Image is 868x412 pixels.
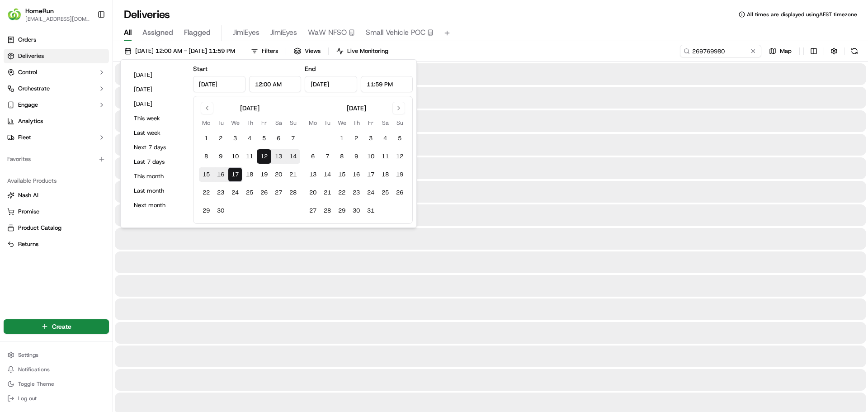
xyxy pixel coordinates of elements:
[4,152,109,166] div: Favorites
[378,167,392,182] button: 18
[306,167,320,182] button: 13
[848,45,861,57] button: Refresh
[18,133,31,142] span: Fleet
[320,118,335,128] th: Tuesday
[361,76,413,92] input: Time
[4,33,109,47] a: Orders
[780,47,792,55] span: Map
[199,118,213,128] th: Monday
[18,351,38,359] span: Settings
[257,167,271,182] button: 19
[286,185,300,200] button: 28
[124,7,170,22] h1: Deliveries
[286,167,300,182] button: 21
[124,27,132,38] span: All
[349,118,363,128] th: Thursday
[270,27,297,38] span: JimiEyes
[335,185,349,200] button: 22
[765,45,796,57] button: Map
[257,118,271,128] th: Friday
[7,7,22,22] img: HomeRun
[18,117,43,125] span: Analytics
[213,185,228,200] button: 23
[257,149,271,164] button: 12
[4,237,109,251] button: Returns
[680,45,761,57] input: Type to search
[18,224,61,232] span: Product Catalog
[335,149,349,164] button: 8
[271,167,286,182] button: 20
[335,167,349,182] button: 15
[286,131,300,146] button: 7
[242,131,257,146] button: 4
[18,208,39,216] span: Promise
[18,191,38,199] span: Nash AI
[213,118,228,128] th: Tuesday
[392,102,405,114] button: Go to next month
[201,102,213,114] button: Go to previous month
[18,380,54,388] span: Toggle Theme
[228,185,242,200] button: 24
[249,76,302,92] input: Time
[335,204,349,218] button: 29
[213,167,228,182] button: 16
[349,131,363,146] button: 2
[4,204,109,219] button: Promise
[228,118,242,128] th: Wednesday
[257,185,271,200] button: 26
[366,27,425,38] span: Small Vehicle POC
[271,118,286,128] th: Saturday
[320,204,335,218] button: 28
[18,85,50,93] span: Orchestrate
[7,224,105,232] a: Product Catalog
[193,76,245,92] input: Date
[271,131,286,146] button: 6
[25,6,54,15] button: HomeRun
[242,149,257,164] button: 11
[363,118,378,128] th: Friday
[392,131,407,146] button: 5
[378,131,392,146] button: 4
[4,114,109,128] a: Analytics
[52,322,71,331] span: Create
[213,131,228,146] button: 2
[308,27,347,38] span: WaW NFSO
[4,363,109,376] button: Notifications
[18,101,38,109] span: Engage
[363,167,378,182] button: 17
[392,185,407,200] button: 26
[18,36,36,44] span: Orders
[18,52,44,60] span: Deliveries
[242,185,257,200] button: 25
[130,127,184,139] button: Last week
[228,149,242,164] button: 10
[25,15,90,23] button: [EMAIL_ADDRESS][DOMAIN_NAME]
[306,118,320,128] th: Monday
[305,76,357,92] input: Date
[305,65,316,73] label: End
[392,167,407,182] button: 19
[130,98,184,110] button: [DATE]
[286,149,300,164] button: 14
[335,118,349,128] th: Wednesday
[240,104,259,113] div: [DATE]
[130,141,184,154] button: Next 7 days
[4,174,109,188] div: Available Products
[306,185,320,200] button: 20
[271,149,286,164] button: 13
[130,185,184,197] button: Last month
[242,118,257,128] th: Thursday
[130,199,184,212] button: Next month
[199,204,213,218] button: 29
[228,131,242,146] button: 3
[392,149,407,164] button: 12
[320,185,335,200] button: 21
[4,378,109,390] button: Toggle Theme
[213,204,228,218] button: 30
[4,349,109,361] button: Settings
[7,240,105,248] a: Returns
[306,204,320,218] button: 27
[4,188,109,203] button: Nash AI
